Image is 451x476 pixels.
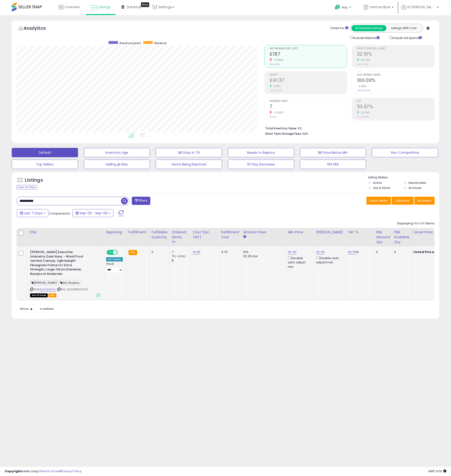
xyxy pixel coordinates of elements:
button: 30 Day Decrease [228,160,294,169]
span: Sep-03 - Sep-09 [80,211,108,215]
button: All Selected Listings [351,25,386,31]
a: Hi [PERSON_NAME] [401,5,439,15]
span: ON [107,250,113,254]
div: Totals For [330,26,348,31]
small: 9.36% [272,84,281,88]
a: Help [331,1,356,15]
span: All listings that are currently out of stock and unavailable for purchase on Amazon [30,293,48,297]
span: [PERSON_NAME] [30,280,58,285]
div: Fulfillment Cost [221,230,239,240]
button: BB Price Below Min [300,148,366,157]
div: Cost (Exc. VAT) [193,230,217,240]
small: -12.50% [272,58,284,62]
span: OFF [117,250,124,254]
h5: Analytics [23,25,55,33]
label: Out of Stock [373,186,390,190]
small: 25.00% [359,58,370,62]
a: 32.09 [316,250,324,254]
h5: Listings [25,177,43,184]
label: Active [373,181,382,185]
div: Fulfillable Quantity [152,230,168,240]
span: Profit [270,74,347,76]
div: Fulfillment [128,230,148,235]
span: N/A [303,131,308,136]
button: Actions [414,197,435,205]
small: Prev: £214 [270,63,280,66]
span: Avg. Buybox Share [357,74,434,76]
span: ROI [357,100,434,103]
small: Prev: 43.18% [357,115,369,118]
b: Total Inventory Value: [265,126,297,130]
small: Prev: 100.00% [357,89,370,92]
small: Prev: £37.83 [270,89,282,92]
button: Top Sellers [12,160,78,169]
span: Venture Blue [369,5,390,9]
div: FBA Available Qty [394,230,409,245]
h2: 100.00% [357,78,434,84]
div: 0 [394,250,408,254]
button: Save View [366,197,391,205]
button: Default [12,148,78,157]
span: Revenue (prev) [120,41,141,45]
span: Overview [65,5,80,9]
div: 7 [172,250,191,254]
label: Archived [408,186,421,190]
small: -12.50% [272,111,284,114]
small: 24.99% [359,111,370,114]
h2: £41.37 [270,78,347,84]
span: Revenue [154,41,167,45]
button: Filters [132,197,150,205]
div: Preset: [106,262,123,273]
span: DataHub [127,5,141,9]
div: % [348,250,370,254]
small: Prev: 8 [270,115,276,118]
div: Win BuyBox [106,257,123,261]
button: Sep-03 - Sep-09 [73,209,113,217]
button: Listings With Cost [386,25,421,31]
a: 20.00 [348,250,356,254]
div: Ordered Items [172,230,189,240]
button: Items Being Repriced [156,160,222,169]
div: 15% [243,250,282,254]
span: FBA [48,293,56,297]
span: Ordered Items [270,100,347,103]
p: Listing States: [368,175,439,180]
div: 8 [172,258,191,263]
div: Tooltip anchor [141,2,149,7]
div: Include Returns [346,35,385,40]
div: [PERSON_NAME] [316,230,344,235]
div: £0.25 min [243,254,282,258]
div: Disable auto adjust min [288,255,310,269]
div: Repricing [106,230,124,235]
span: Compared to: [49,211,71,216]
small: (-12.5%) [175,254,186,258]
button: Non Competitive [372,148,438,157]
button: Selling @ Max [84,160,150,169]
div: 0 [376,250,389,254]
button: Needs to Reprice [228,148,294,157]
b: [PERSON_NAME] Executive Umbrella, Dark Navy - Wind Proof Vented Canopy, Lightweight Fibreglass Fr... [30,250,87,277]
h2: 7 [270,104,347,110]
h2: 53.97% [357,104,434,110]
small: Amazon Fees. [243,235,246,239]
span: Show: entries [20,307,54,311]
div: 4.76 [221,250,237,254]
li: £0 [265,125,431,131]
h2: £187 [270,51,347,58]
small: Prev: 17.68% [357,63,369,66]
i: Get Help [334,4,340,10]
div: 0 [152,250,166,254]
b: Listed Price: [413,250,435,254]
button: BB Drop in 7d [156,148,222,157]
div: ASIN: [30,250,101,297]
small: FBA [128,250,137,255]
div: Amazon Fees [243,230,284,235]
a: 30.40 [288,250,296,254]
span: Win Buybox [59,280,81,285]
a: B0D6BZKGPJ [40,288,56,292]
span: Help [342,5,348,9]
small: 0.00% [357,84,366,88]
span: Last 7 Days [24,211,43,215]
button: Columns [392,197,414,205]
a: 10.95 [193,250,200,254]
